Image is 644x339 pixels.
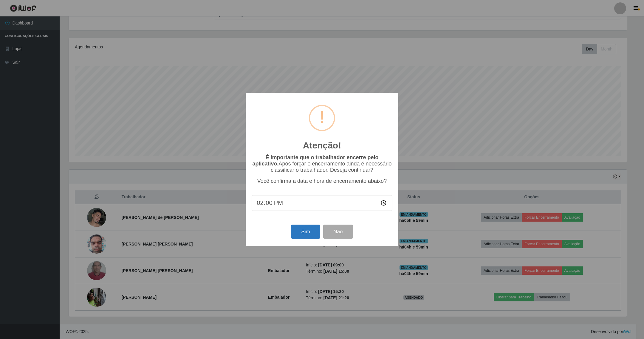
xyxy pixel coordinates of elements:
p: Após forçar o encerramento ainda é necessário classificar o trabalhador. Deseja continuar? [252,154,392,173]
p: Você confirma a data e hora de encerramento abaixo? [252,178,392,184]
b: É importante que o trabalhador encerre pelo aplicativo. [252,154,378,167]
button: Não [323,225,353,239]
h2: Atenção! [303,140,341,151]
button: Sim [291,225,320,239]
